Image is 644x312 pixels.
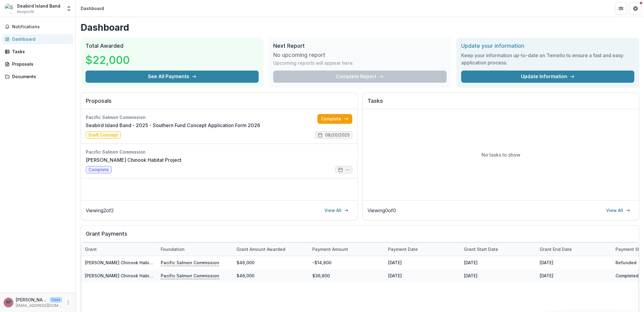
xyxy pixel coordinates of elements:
[17,9,34,15] span: Nonprofit
[2,22,73,32] button: Notifications
[384,269,460,282] div: [DATE]
[460,243,536,256] div: Grant start date
[233,243,309,256] div: Grant amount awarded
[536,243,612,256] div: Grant end date
[309,256,384,269] div: -$14,800
[460,256,536,269] div: [DATE]
[86,207,114,214] p: Viewing 2 of 2
[2,47,73,57] a: Tasks
[461,52,634,66] h3: Keep your information up-to-date on Temelio to ensure a fast and easy application process.
[273,43,446,49] h2: Next Report
[5,4,15,13] img: Seabird Island Band
[85,273,171,278] a: [PERSON_NAME] Chinook Habitat Project
[12,24,71,29] span: Notifications
[460,246,502,252] div: Grant start date
[233,269,309,282] div: $46,000
[65,2,73,15] button: Open entity switcher
[629,2,642,15] button: Get Help
[81,246,100,252] div: Grant
[2,34,73,44] a: Dashboard
[317,114,352,124] a: Complete
[86,43,259,49] h2: Total Awarded
[86,231,634,242] h2: Grant Payments
[273,59,354,67] p: Upcoming reports will appear here.
[86,71,259,83] button: See All Payments
[481,151,520,158] p: No tasks to show
[233,256,309,269] div: $46,000
[157,243,233,256] div: Foundation
[233,246,289,252] div: Grant amount awarded
[12,61,68,67] div: Proposals
[309,246,352,252] div: Payment Amount
[2,71,73,81] a: Documents
[86,122,260,129] a: Seabird Island Band - 2025 - Southern Fund Concept Application Form 2026
[536,269,612,282] div: [DATE]
[367,207,396,214] p: Viewing 0 of 0
[157,246,188,252] div: Foundation
[384,256,460,269] div: [DATE]
[536,246,575,252] div: Grant end date
[460,269,536,282] div: [DATE]
[602,206,634,215] a: View All
[461,43,634,49] h2: Update your information
[384,243,460,256] div: Payment date
[16,296,47,303] p: [PERSON_NAME]
[321,206,352,215] a: View All
[367,98,634,109] h2: Tasks
[536,256,612,269] div: [DATE]
[161,259,219,266] p: Pacific Salmon Commission
[2,59,73,69] a: Proposals
[6,300,11,304] div: Rowan Forseth
[50,297,62,303] p: User
[81,243,157,256] div: Grant
[615,2,627,15] button: Partners
[461,71,634,83] a: Update Information
[86,98,352,109] h2: Proposals
[81,5,104,12] div: Dashboard
[17,3,60,9] div: Seabird Island Band
[309,243,384,256] div: Payment Amount
[12,73,68,80] div: Documents
[86,156,181,164] a: [PERSON_NAME] Chinook Habitat Project
[273,52,325,58] h3: No upcoming report
[78,4,106,13] nav: breadcrumb
[12,36,68,42] div: Dashboard
[65,299,72,306] button: More
[16,303,62,308] p: [EMAIL_ADDRESS][DOMAIN_NAME]
[85,260,171,265] a: [PERSON_NAME] Chinook Habitat Project
[161,272,219,279] p: Pacific Salmon Commission
[309,269,384,282] div: $36,800
[81,22,639,33] h1: Dashboard
[12,48,68,55] div: Tasks
[384,246,421,252] div: Payment date
[86,52,131,68] h3: $22,000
